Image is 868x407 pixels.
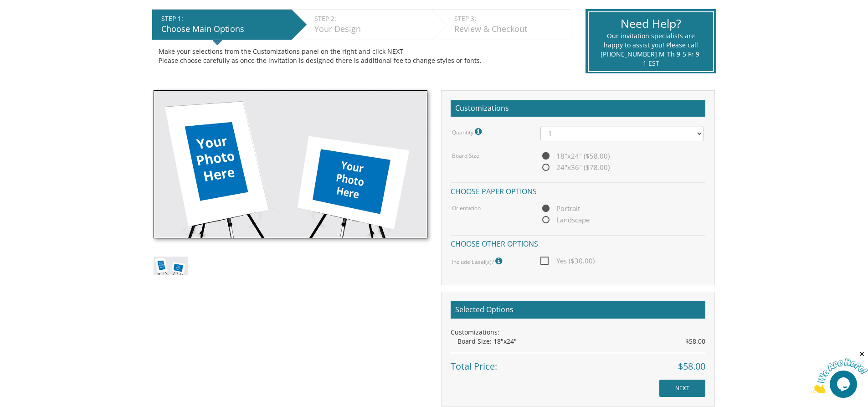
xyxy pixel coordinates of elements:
[451,328,705,337] div: Customizations:
[454,23,566,35] div: Review & Checkout
[659,380,705,397] input: NEXT
[452,204,481,212] label: Orientation
[314,23,427,35] div: Your Design
[540,150,610,162] span: 18"x24" ($58.00)
[452,255,504,267] label: Include Easel(s)?
[678,360,705,373] span: $58.00
[154,90,427,238] img: sign-in-board.jpg
[161,14,287,23] div: STEP 1:
[154,257,188,275] img: sign-in-board.jpg
[540,255,595,267] span: Yes ($30.00)
[451,353,705,373] div: Total Price:
[600,15,702,32] div: Need Help?
[685,337,705,346] span: $58.00
[600,31,702,68] div: Our invitation specialists are happy to assist you! Please call [PHONE_NUMBER] M-Th 9-5 Fr 9-1 EST
[451,100,705,117] h2: Customizations
[314,14,427,23] div: STEP 2:
[451,182,705,198] h4: Choose paper options
[451,301,705,319] h2: Selected Options
[812,350,868,393] iframe: chat widget
[452,152,479,160] label: Board Size
[457,337,705,346] div: Board Size: 18"x24"
[454,14,566,23] div: STEP 3:
[540,203,580,214] span: Portrait
[451,235,705,251] h4: Choose other options
[159,47,565,65] div: Make your selections from the Customizations panel on the right and click NEXT Please choose care...
[540,162,610,173] span: 24"x36" ($78.00)
[452,126,484,138] label: Quantity
[540,214,590,226] span: Landscape
[161,23,287,35] div: Choose Main Options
